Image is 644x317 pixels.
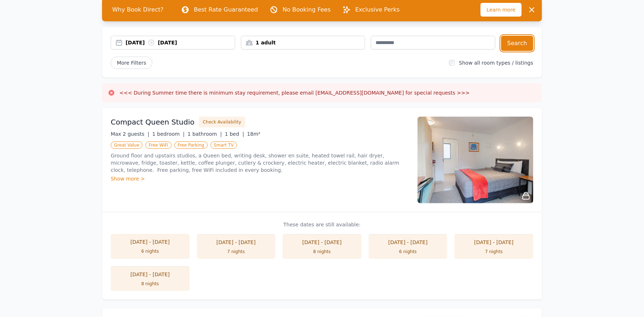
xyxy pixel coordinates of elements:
[111,117,195,127] h3: Compact Queen Studio
[459,60,533,66] label: Show all room types / listings
[145,142,171,149] span: Free WiFi
[204,239,268,246] div: [DATE] - [DATE]
[174,142,208,149] span: Free Parking
[152,131,185,137] span: 1 bedroom |
[118,281,182,287] div: 8 nights
[118,248,182,254] div: 6 nights
[199,117,245,127] button: Check Availability
[355,5,400,14] p: Exclusive Perks
[225,131,244,137] span: 1 bed |
[290,249,354,255] div: 8 nights
[376,249,440,255] div: 6 nights
[247,131,260,137] span: 18m²
[118,238,182,246] div: [DATE] - [DATE]
[111,152,409,174] p: Ground floor and upstairs studios, a Queen bed, writing desk, shower en suite, heated towel rail,...
[111,142,143,149] span: Great Value
[376,239,440,246] div: [DATE] - [DATE]
[119,89,470,96] h3: <<< During Summer time there is minimum stay requirement, please email [EMAIL_ADDRESS][DOMAIN_NAM...
[106,3,169,17] span: Why Book Direct?
[204,249,268,255] div: 7 nights
[187,131,222,137] span: 1 bathroom |
[501,36,533,51] button: Search
[462,239,526,246] div: [DATE] - [DATE]
[290,239,354,246] div: [DATE] - [DATE]
[462,249,526,255] div: 7 nights
[118,271,182,278] div: [DATE] - [DATE]
[126,39,235,46] div: [DATE] [DATE]
[111,175,409,182] div: Show more >
[283,5,331,14] p: No Booking Fees
[111,57,152,69] span: More Filters
[111,221,533,228] p: These dates are still available:
[480,3,522,17] span: Learn more
[194,5,258,14] p: Best Rate Guaranteed
[211,142,237,149] span: Smart TV
[241,39,365,46] div: 1 adult
[111,131,149,137] span: Max 2 guests |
